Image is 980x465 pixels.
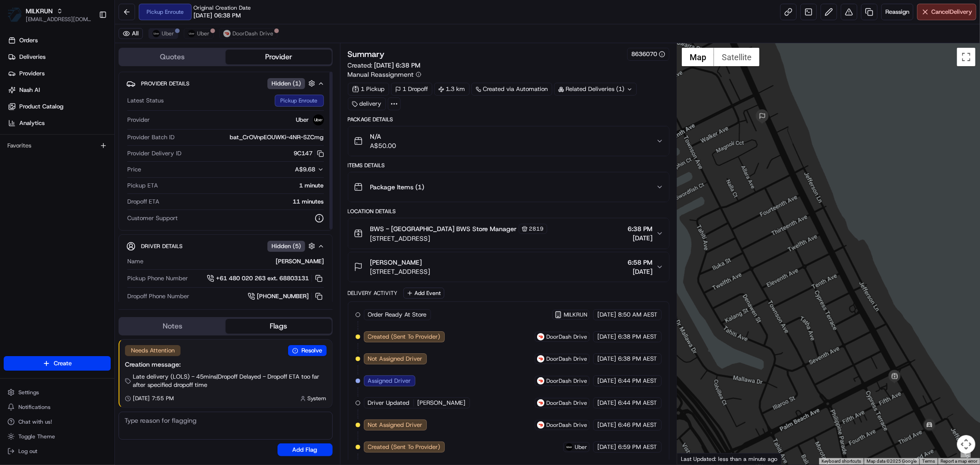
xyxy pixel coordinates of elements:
div: Last Updated: less than a minute ago [677,453,782,465]
span: Order Ready At Store [368,311,427,319]
span: Not Assigned Driver [368,421,423,429]
span: Provider Delivery ID [127,149,181,158]
span: A$9.68 [295,165,316,173]
span: Notifications [18,403,51,411]
a: Analytics [4,116,114,130]
span: 6:38 PM AEST [618,355,657,363]
span: [DATE] [597,421,616,429]
span: N/A [370,132,397,141]
span: 6:38 PM AEST [618,333,657,341]
button: Show street map [682,48,714,66]
a: Nash AI [4,83,114,97]
img: doordash_logo_v2.png [537,399,544,407]
button: +61 480 020 263 ext. 68803131 [207,273,324,284]
span: [DATE] [597,311,616,319]
img: doordash_logo_v2.png [223,30,231,37]
span: Price [127,165,141,174]
img: doordash_logo_v2.png [537,355,544,363]
span: Provider [127,116,150,124]
button: Add Event [403,288,444,299]
span: DoorDash Drive [546,399,587,407]
span: A$50.00 [370,141,397,150]
a: Orders [4,33,114,48]
div: Needs Attention [125,345,181,356]
img: doordash_logo_v2.png [537,421,544,429]
div: Package Details [348,116,669,123]
button: All [119,28,143,39]
img: Google [680,453,710,465]
span: BWS - [GEOGRAPHIC_DATA] BWS Store Manager [370,224,517,233]
div: Favorites [4,138,111,153]
a: Deliveries [4,50,114,64]
a: Terms (opens in new tab) [922,459,935,464]
span: Nash AI [19,86,40,94]
span: Name [127,257,143,266]
span: Latest Status [127,96,164,105]
span: Customer Support [127,214,178,222]
button: 8636070 [631,50,665,58]
a: Product Catalog [4,99,114,114]
button: Notes [119,319,226,334]
span: 6:58 PM [628,258,652,267]
span: Deliveries [19,53,45,61]
button: MILKRUNMILKRUN[EMAIL_ADDRESS][DOMAIN_NAME] [4,4,95,26]
button: [EMAIL_ADDRESS][DOMAIN_NAME] [26,16,91,23]
span: Pickup ETA [127,181,158,190]
button: MILKRUN [26,6,53,16]
div: 1 minute [162,181,324,190]
button: Chat with us! [4,415,111,428]
span: Cancel Delivery [931,8,972,16]
button: Log out [4,445,111,458]
button: Uber [148,28,178,39]
button: A$9.68 [243,165,324,174]
span: Dropoff Phone Number [127,292,189,301]
div: Location Details [348,208,669,215]
button: N/AA$50.00 [348,126,669,156]
button: Keyboard shortcuts [821,458,861,465]
span: Uber [162,30,174,37]
span: Created (Sent To Provider) [368,443,441,451]
span: 6:46 PM AEST [618,421,657,429]
span: 8:50 AM AEST [618,311,657,319]
button: Map camera controls [957,435,975,454]
button: Settings [4,386,111,399]
button: Create [4,356,111,371]
span: Provider Batch ID [127,133,175,142]
span: [DATE] [597,377,616,385]
span: Created (Sent To Provider) [368,333,441,341]
button: Hidden (5) [267,240,317,252]
img: doordash_logo_v2.png [537,333,544,340]
div: Items Details [348,162,669,169]
span: DoorDash Drive [546,421,587,429]
button: Quotes [119,50,226,64]
span: Product Catalog [19,102,63,111]
div: 11 minutes [163,198,324,206]
span: 6:44 PM AEST [618,399,657,407]
a: Created via Automation [471,83,552,96]
div: Delivery Activity [348,289,398,297]
span: DoorDash Drive [232,30,273,37]
span: Created: [348,61,421,70]
span: Reassign [885,8,909,16]
span: [PHONE_NUMBER] [257,292,309,301]
span: [DATE] 6:38 PM [374,61,421,69]
button: Provider DetailsHidden (1) [126,76,325,91]
div: 1.3 km [434,83,470,96]
button: DoorDash Drive [219,28,278,39]
span: [DATE] [597,399,616,407]
span: [DATE] [628,233,652,243]
span: [DATE] 06:38 PM [193,11,241,20]
span: Driver Details [141,243,182,250]
img: doordash_logo_v2.png [537,377,544,385]
span: Pickup Phone Number [127,274,188,283]
span: 6:44 PM AEST [618,377,657,385]
a: Providers [4,66,114,81]
span: [PERSON_NAME] [418,399,466,407]
button: Resolve [288,345,327,356]
span: Dropoff ETA [127,198,159,206]
span: bat_CrOVnpEOUWKi-4NR-SZCmg [230,133,324,142]
span: Hidden ( 5 ) [272,242,301,250]
span: Not Assigned Driver [368,355,423,363]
